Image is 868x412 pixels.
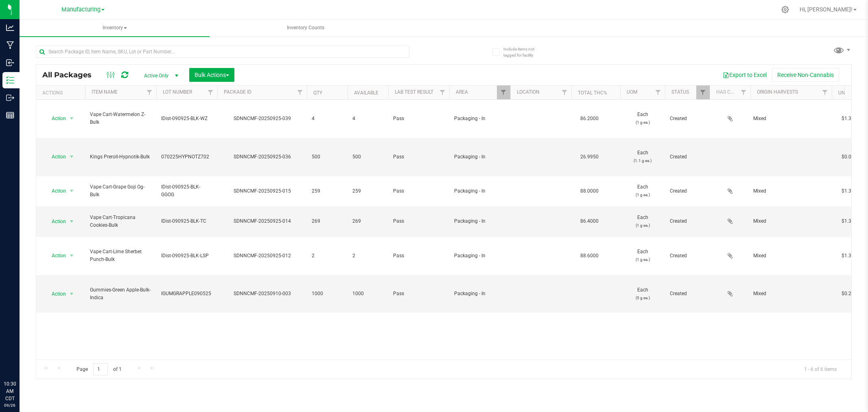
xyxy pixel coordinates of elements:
div: SDNNCMF-20250925-015 [216,187,308,195]
a: Origin Harvests [757,89,798,95]
span: Vape Cart-Grape Goji Og-Bulk [90,183,151,199]
span: Action [44,113,66,124]
span: 1000 [312,290,343,298]
span: Inventory [20,20,210,37]
div: Value 1: Mixed [753,290,829,298]
span: Each [625,214,660,229]
span: Vape Cart-Tropicana Cookies-Bulk [90,214,151,229]
input: 1 [93,363,108,376]
div: Value 1: Mixed [753,217,829,225]
span: IDist-090925-BLK-TC [161,217,212,225]
span: Packaging - In [454,115,505,123]
inline-svg: Inventory [6,76,14,84]
p: (1.1 g ea.) [625,157,660,164]
span: Created [670,153,705,161]
span: 500 [312,153,343,161]
span: IDist-090925-BLK-GGOG [161,183,212,199]
iframe: Resource center [8,347,33,371]
button: Bulk Actions [189,68,234,82]
p: (1 g ea.) [625,191,660,199]
span: Action [44,216,66,227]
div: Actions [42,90,82,96]
span: Action [44,185,66,197]
div: SDNNCMF-20250925-012 [216,252,308,260]
span: Each [625,183,660,199]
span: select [67,151,77,162]
span: Packaging - In [454,217,505,225]
a: Filter [818,85,832,99]
span: Gummies-Green Apple-Bulk-Indica [90,286,151,302]
span: Created [670,290,705,298]
span: 1 - 6 of 6 items [798,363,843,375]
p: 09/26 [4,402,16,408]
inline-svg: Manufacturing [6,41,14,49]
div: Value 1: Mixed [753,115,829,123]
span: Kings Preroll-Hypnotik-Bulk [90,153,151,161]
a: Lab Test Result [395,89,433,95]
span: Hi, [PERSON_NAME]! [800,6,853,13]
div: SDNNCMF-20250925-036 [216,153,308,161]
button: Export to Excel [717,68,772,82]
inline-svg: Reports [6,111,14,119]
span: Pass [393,252,444,260]
a: Location [517,89,540,95]
span: 1000 [352,290,383,298]
button: Receive Non-Cannabis [772,68,839,82]
p: (1 g ea.) [625,118,660,126]
span: Pass [393,290,444,298]
span: Packaging - In [454,153,505,161]
span: Include items not tagged for facility [503,46,544,58]
span: 88.0000 [576,185,603,197]
span: Page of 1 [70,363,128,376]
span: Created [670,115,705,123]
span: IDist-090925-BLK-LSP [161,252,212,260]
a: Filter [293,85,307,99]
span: Created [670,187,705,195]
span: Pass [393,153,444,161]
span: Packaging - In [454,187,505,195]
span: Pass [393,115,444,123]
span: 259 [312,187,343,195]
span: 4 [352,115,383,123]
a: Filter [652,85,665,99]
a: Filter [436,85,449,99]
span: Vape Cart-Lime Sherbet Punch-Bulk [90,248,151,263]
p: 10:30 AM CDT [4,380,16,402]
span: Inventory Counts [276,24,335,31]
span: 4 [312,115,343,123]
span: Action [44,250,66,261]
span: 269 [352,217,383,225]
a: Unit Cost [838,90,863,96]
span: Action [44,151,66,162]
a: Qty [313,90,322,96]
inline-svg: Outbound [6,94,14,102]
span: Each [625,149,660,164]
span: IGUMGRAPPLE090525 [161,290,212,298]
a: Filter [497,85,510,99]
a: Filter [204,85,217,99]
inline-svg: Inbound [6,59,14,67]
span: 86.4000 [576,215,603,227]
a: Item Name [92,89,118,95]
span: 88.6000 [576,250,603,262]
span: Each [625,286,660,302]
a: Filter [696,85,710,99]
span: 070225HYPNOTZ702 [161,153,212,161]
inline-svg: Analytics [6,24,14,32]
span: 269 [312,217,343,225]
span: 2 [352,252,383,260]
span: select [67,113,77,124]
span: Pass [393,217,444,225]
a: Filter [737,85,750,99]
span: Packaging - In [454,252,505,260]
div: SDNNCMF-20250925-014 [216,217,308,225]
p: (1 g ea.) [625,221,660,229]
a: Area [456,89,468,95]
span: Each [625,248,660,263]
span: select [67,288,77,300]
span: Vape Cart-Watermelon Z-Bulk [90,111,151,126]
div: Manage settings [780,6,790,13]
a: Lot Number [163,89,192,95]
a: Filter [143,85,156,99]
div: SDNNCMF-20250925-039 [216,115,308,123]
